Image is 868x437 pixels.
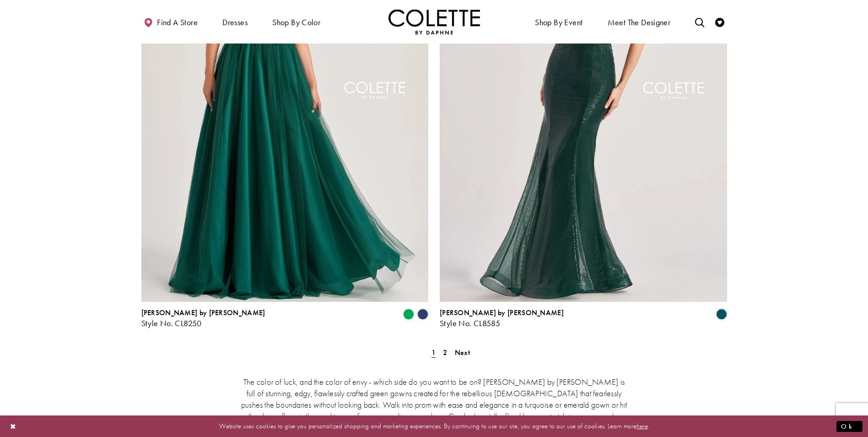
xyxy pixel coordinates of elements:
span: Shop by color [272,18,320,27]
a: Meet the designer [605,9,673,34]
i: Spruce [716,309,727,320]
span: Current Page [429,346,438,359]
span: Find a store [157,18,198,27]
span: [PERSON_NAME] by [PERSON_NAME] [141,308,265,317]
span: Style No. CL8250 [141,318,202,328]
span: Shop By Event [533,9,585,34]
a: Find a store [141,9,200,34]
span: 2 [443,348,447,357]
p: The color of luck, and the color of envy - which side do you want to be on? [PERSON_NAME] by [PER... [240,376,629,433]
button: Submit Dialog [836,421,863,432]
div: Colette by Daphne Style No. CL8250 [141,309,265,328]
p: Website uses cookies to give you personalized shopping and marketing experiences. By continuing t... [66,420,802,432]
span: Dresses [222,18,248,27]
div: Colette by Daphne Style No. CL8585 [440,309,564,328]
a: Page 2 [440,346,450,359]
a: Next Page [452,346,473,359]
span: [PERSON_NAME] by [PERSON_NAME] [440,308,564,317]
i: Emerald [403,309,414,320]
i: Navy Blue [417,309,428,320]
img: Colette by Daphne [388,9,480,34]
span: Meet the designer [608,18,671,27]
button: Close Dialog [5,418,21,434]
a: Visit Home Page [388,9,480,34]
span: Shop by color [270,9,323,34]
span: Next [455,348,470,357]
span: Dresses [220,9,250,34]
a: Toggle search [693,9,706,34]
span: 1 [431,348,436,357]
span: Shop By Event [535,18,582,27]
span: Style No. CL8585 [440,318,500,328]
a: here [636,421,648,431]
a: Check Wishlist [713,9,727,34]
